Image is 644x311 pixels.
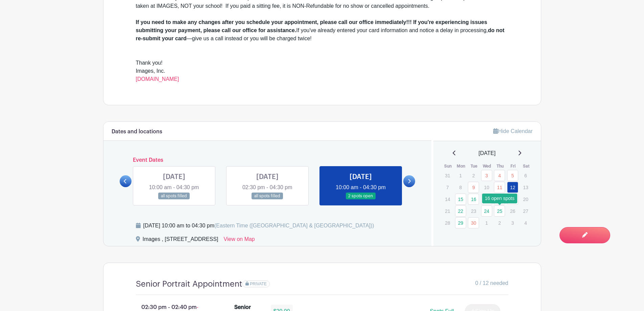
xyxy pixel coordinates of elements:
div: Images, Inc. [136,67,508,83]
th: Sun [442,163,455,170]
p: 8 [455,182,466,193]
th: Tue [468,163,481,170]
span: 0 / 12 needed [475,279,508,287]
div: 16 open spots [482,194,517,203]
a: 29 [455,217,466,228]
p: 31 [442,170,453,181]
a: 4 [494,170,505,181]
p: 10 [481,182,492,193]
p: 14 [442,194,453,204]
span: PRIVATE [250,282,267,286]
a: 12 [507,182,518,193]
a: 25 [494,205,505,217]
p: 20 [520,194,531,204]
h6: Event Dates [132,157,404,163]
th: Sat [520,163,533,170]
p: 6 [520,170,531,181]
p: 26 [507,206,518,216]
strong: If you need to make any changes after you schedule your appointment, please call our office immed... [136,19,487,33]
a: 9 [468,182,479,193]
h4: Senior Portrait Appointment [136,279,242,289]
a: 16 [468,194,479,205]
span: [DATE] [479,149,496,157]
div: [DATE] 10:00 am to 04:30 pm [143,222,374,230]
div: Thank you! [136,59,508,67]
div: If you've already entered your card information and notice a delay in processing, —give us a call... [136,18,508,43]
a: 15 [455,194,466,205]
p: 4 [520,218,531,228]
a: [DOMAIN_NAME] [136,76,179,82]
a: Hide Calendar [493,128,532,134]
th: Mon [455,163,468,170]
p: 28 [442,218,453,228]
p: 27 [520,206,531,216]
p: 1 [455,170,466,181]
strong: do not re-submit your card [136,27,505,41]
a: 3 [481,170,492,181]
a: 5 [507,170,518,181]
h6: Dates and locations [112,129,162,135]
span: (Eastern Time ([GEOGRAPHIC_DATA] & [GEOGRAPHIC_DATA])) [214,223,374,228]
a: 17 [481,194,492,205]
a: 24 [481,205,492,217]
a: 11 [494,182,505,193]
p: 2 [468,170,479,181]
th: Thu [494,163,507,170]
a: View on Map [224,235,255,246]
th: Fri [507,163,520,170]
div: Images , [STREET_ADDRESS] [143,235,218,246]
p: 21 [442,206,453,216]
p: 13 [520,182,531,193]
p: 3 [507,218,518,228]
th: Wed [481,163,494,170]
p: 2 [494,218,505,228]
p: 23 [468,206,479,216]
a: 30 [468,217,479,228]
p: 7 [442,182,453,193]
p: 1 [481,218,492,228]
a: 22 [455,205,466,217]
